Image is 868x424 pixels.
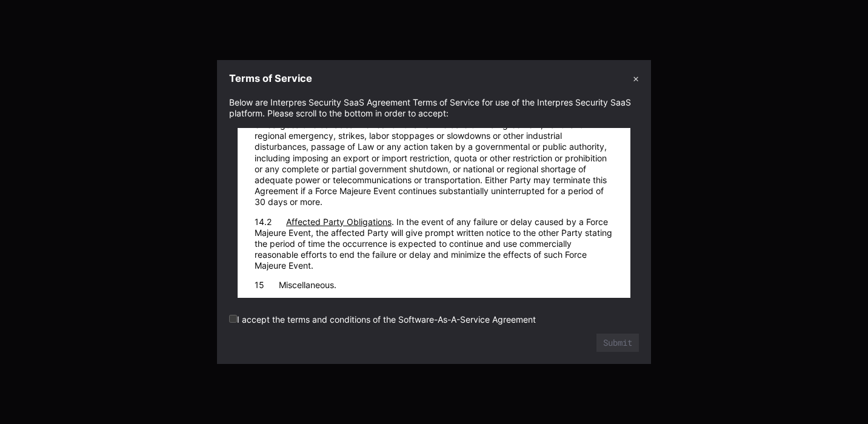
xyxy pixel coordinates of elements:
div: Below are Interpres Security SaaS Agreement Terms of Service for use of the Interpres Security Sa... [229,97,639,119]
h3: Terms of Service [229,72,312,85]
button: ✕ [633,72,639,85]
input: I accept the terms and conditions of the Software-As-A-Service Agreement [229,315,237,323]
label: I accept the terms and conditions of the Software-As-A-Service Agreement [229,314,536,325]
button: Submit [596,334,639,352]
li: . In the event of any failure or delay caused by a Force Majeure Event, the affected Party will g... [255,217,613,272]
li: Force Majeure. [255,34,613,272]
li: . In no event will either Party be liable or responsible to the other Party, or be deemed to have... [255,53,613,208]
span: Affected Party Obligations [286,217,392,227]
